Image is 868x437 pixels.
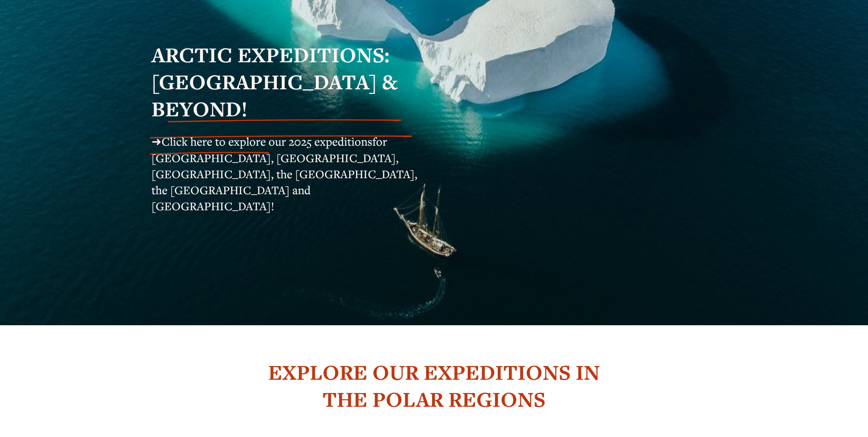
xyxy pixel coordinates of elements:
[162,134,372,149] a: Click here to explore our 2025 expeditions
[151,134,420,213] span: for [GEOGRAPHIC_DATA], [GEOGRAPHIC_DATA], [GEOGRAPHIC_DATA], the [GEOGRAPHIC_DATA], the [GEOGRAPH...
[151,41,403,123] strong: ARCTIC EXPEDITIONS: [GEOGRAPHIC_DATA] & BEYOND!
[151,134,162,149] span: ➜
[268,358,605,413] strong: EXPLORE OUR EXPEDITIONS IN THE POLAR REGIONS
